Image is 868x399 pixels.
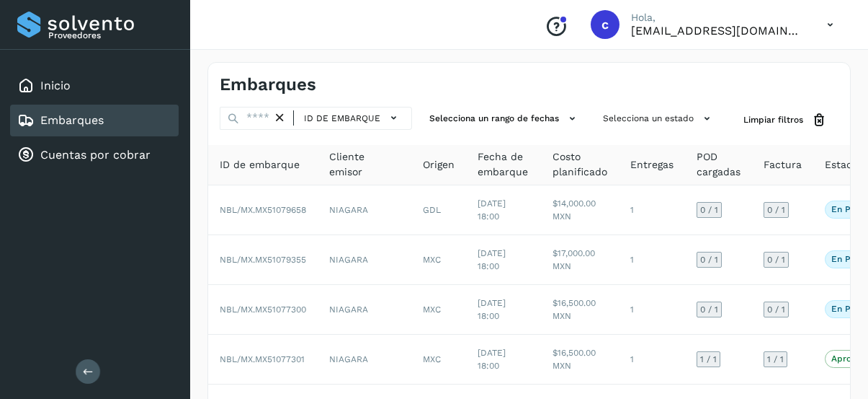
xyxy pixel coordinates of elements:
[619,335,685,385] td: 1
[478,149,529,180] span: Fecha de embarque
[597,107,720,131] button: Selecciona un estado
[10,105,179,136] div: Embarques
[619,235,685,285] td: 1
[411,235,466,285] td: MXC
[423,157,455,172] span: Origen
[10,70,179,102] div: Inicio
[220,74,316,95] h4: Embarques
[478,348,506,371] span: [DATE] 18:00
[318,185,411,235] td: NIAGARA
[825,157,859,172] span: Estado
[478,248,506,271] span: [DATE] 18:00
[619,285,685,335] td: 1
[743,113,803,126] span: Limpiar filtros
[411,185,466,235] td: GDL
[619,185,685,235] td: 1
[700,355,717,364] span: 1 / 1
[478,198,506,222] span: [DATE] 18:00
[700,255,718,264] span: 0 / 1
[767,355,784,364] span: 1 / 1
[552,149,607,180] span: Costo planificado
[767,255,785,264] span: 0 / 1
[48,30,173,40] p: Proveedores
[304,112,380,125] span: ID de embarque
[541,235,619,285] td: $17,000.00 MXN
[40,113,104,127] a: Embarques
[631,24,804,38] p: cobranza1@tmartin.mx
[220,354,305,364] span: NBL/MX.MX51077301
[220,157,300,172] span: ID de embarque
[630,157,674,172] span: Entregas
[732,107,838,133] button: Limpiar filtros
[300,108,406,128] button: ID de embarque
[318,335,411,385] td: NIAGARA
[40,79,71,92] a: Inicio
[424,107,586,131] button: Selecciona un rango de fechas
[329,149,400,180] span: Cliente emisor
[220,205,306,215] span: NBL/MX.MX51079658
[767,305,785,314] span: 0 / 1
[10,139,179,171] div: Cuentas por cobrar
[220,255,306,265] span: NBL/MX.MX51079355
[220,304,306,315] span: NBL/MX.MX51077300
[411,335,466,385] td: MXC
[697,149,741,180] span: POD cargadas
[767,206,785,214] span: 0 / 1
[541,185,619,235] td: $14,000.00 MXN
[318,235,411,285] td: NIAGARA
[700,206,718,214] span: 0 / 1
[541,285,619,335] td: $16,500.00 MXN
[40,148,151,162] a: Cuentas por cobrar
[318,285,411,335] td: NIAGARA
[764,157,802,172] span: Factura
[700,305,718,314] span: 0 / 1
[478,298,506,321] span: [DATE] 18:00
[541,335,619,385] td: $16,500.00 MXN
[411,285,466,335] td: MXC
[631,12,804,24] p: Hola,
